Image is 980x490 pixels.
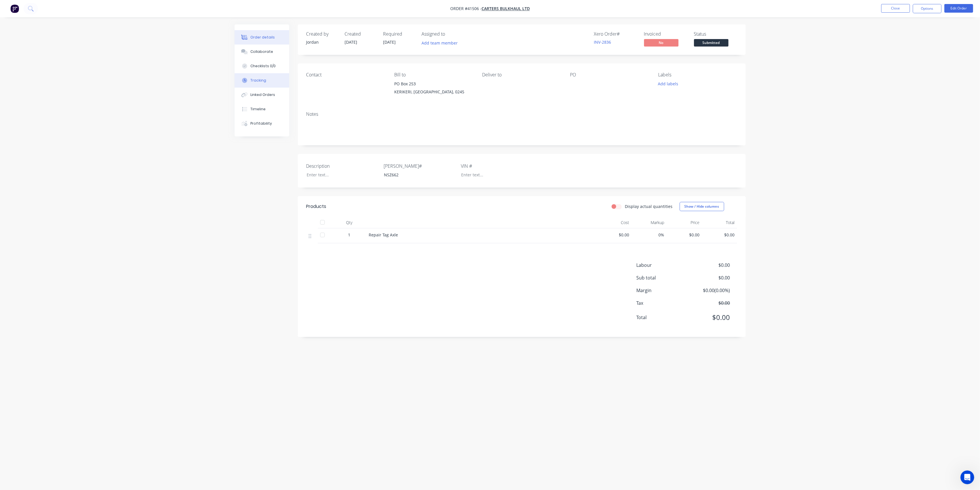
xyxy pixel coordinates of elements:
button: Profitability [235,116,289,131]
span: $0.00 [704,232,735,238]
span: Messages [33,194,53,198]
span: $0.00 [669,232,700,238]
div: Labels [658,72,737,78]
span: Tax [637,300,688,306]
p: How can we help? [11,51,103,60]
button: Options [913,4,942,13]
div: Markup [631,217,667,228]
div: Send us a messageWe typically reply in under 10 minutes [6,101,109,123]
div: NSZ662 [379,171,451,179]
span: $0.00 [687,274,730,281]
span: Total [637,314,688,321]
button: Tracking [235,73,289,88]
div: Recent message [12,73,103,79]
span: Repair Tag Axle [369,232,398,238]
img: Profile image for Maricar [12,81,23,93]
span: $0.00 [687,312,730,323]
div: Xero Order # [594,31,637,37]
div: PO Box 253 [394,80,473,88]
div: Created [345,31,376,37]
div: Maricar [26,87,40,93]
button: Share it with us [12,139,103,150]
span: [DATE] [383,39,396,45]
span: 0% [634,232,664,238]
label: Display actual quantities [625,203,673,209]
button: Add labels [655,80,681,88]
span: Order #41506 - [450,6,482,11]
span: $0.00 [687,262,730,269]
div: Close [99,9,109,20]
span: $0.00 ( 0.00 %) [687,287,730,294]
div: Total [702,217,737,228]
div: Assigned to [422,31,479,37]
span: Sub total [637,274,688,281]
button: Submitted [694,39,728,48]
p: Hi [PERSON_NAME] [11,41,103,51]
div: Recent messageProfile image for MaricarHi [PERSON_NAME], just a quick update — the fix for this i... [6,68,109,98]
div: Jordan [306,39,338,45]
label: Description [306,163,378,169]
div: PO Box 253KERIKERI, [GEOGRAPHIC_DATA], 0245 [394,80,473,98]
button: Add team member [418,39,461,47]
div: PO [570,72,649,78]
div: Collaborate [250,49,273,54]
span: Submitted [694,39,728,46]
button: News [57,179,86,202]
button: Close [881,4,910,13]
div: Improvement [42,162,73,169]
div: Profile image for MaricarHi [PERSON_NAME], just a quick update — the fix for this issue was relea... [6,76,109,98]
div: Profitability [250,121,272,126]
div: Order details [250,35,275,40]
div: Invoiced [644,31,687,37]
span: $0.00 [599,232,629,238]
div: Timeline [250,107,266,112]
button: Timeline [235,102,289,116]
span: Labour [637,262,688,269]
div: Deliver to [482,72,561,78]
div: Notes [306,111,737,117]
button: Checklists 0/0 [235,59,289,73]
div: Required [383,31,415,37]
span: Margin [637,287,688,294]
div: Checklists 0/0 [250,63,276,69]
h2: Have an idea or feature request? [12,130,103,136]
span: Hi [PERSON_NAME], just a quick update — the fix for this issue was released previously. [26,82,202,86]
div: KERIKERI, [GEOGRAPHIC_DATA], 0245 [394,88,473,96]
a: INV-2836 [594,39,611,45]
div: We typically reply in under 10 minutes [12,112,96,118]
div: Tracking [250,78,266,83]
div: Send us a message [12,106,96,112]
button: Linked Orders [235,88,289,102]
div: Price [667,217,702,228]
div: Linked Orders [250,92,275,97]
div: Products [306,203,326,210]
button: Show / Hide columns [680,202,724,211]
button: Help [86,179,115,202]
div: Created by [306,31,338,37]
div: Bill to [394,72,473,78]
button: Collaborate [235,45,289,59]
iframe: Intercom live chat [960,470,974,484]
div: New featureImprovementFactory Weekly Updates - [DATE] [6,157,109,190]
div: Factory Weekly Updates - [DATE] [12,172,93,178]
div: Status [694,31,737,37]
div: • [DATE] [42,87,58,93]
span: No [644,39,679,46]
span: Help [96,194,105,198]
div: New feature [12,162,40,169]
button: Add team member [422,39,461,47]
span: 1 [348,232,351,238]
span: [DATE] [345,39,357,45]
label: [PERSON_NAME]# [384,163,455,169]
div: Contact [306,72,385,78]
button: Messages [29,179,57,202]
div: Cost [596,217,632,228]
div: Qty [332,217,367,228]
span: News [66,194,77,198]
img: logo [11,11,46,20]
img: Factory [10,4,19,13]
button: Edit Order [944,4,973,13]
button: Order details [235,30,289,45]
a: Carters Bulkhaul Ltd [482,6,530,11]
